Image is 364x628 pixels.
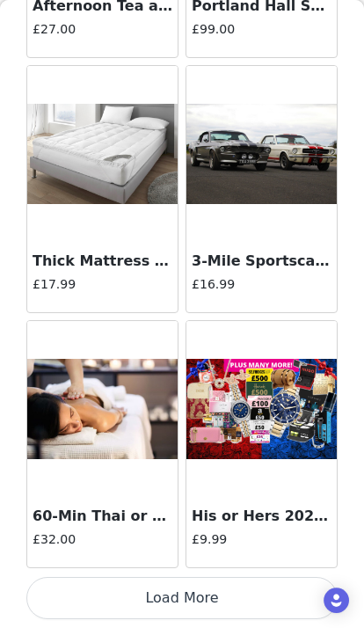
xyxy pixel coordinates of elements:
[192,20,331,39] h4: £99.00
[33,251,172,272] h3: Thick Mattress Topper ([DATE])
[192,251,331,272] h3: 3-Mile Sportscar Driving Experience ([DATE])
[186,359,337,460] img: His or Hers 2025 Mystery Deal (29 Aug)
[192,275,331,294] h4: £16.99
[27,104,178,205] img: Thick Mattress Topper (29 Aug)
[192,530,331,549] h4: £9.99
[26,577,338,619] button: Load More
[186,104,337,205] img: 3-Mile Sportscar Driving Experience (29 Aug)
[192,506,331,527] h3: His or Hers 2025 Mystery Deal ([DATE])
[33,506,172,527] h3: 60-Min Thai or Tissue Massage ([DATE])
[324,588,349,613] div: Open Intercom Messenger
[27,359,178,460] img: 60-Min Thai or Tissue Massage (29 Aug)
[33,275,172,294] h4: £17.99
[33,530,172,549] h4: £32.00
[33,20,172,39] h4: £27.00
